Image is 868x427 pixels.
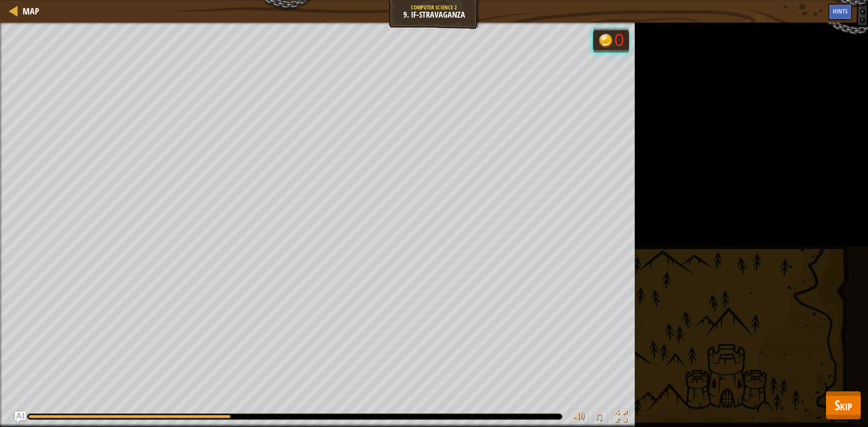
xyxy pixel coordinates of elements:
[23,5,39,17] span: Map
[612,408,630,427] button: Toggle fullscreen
[593,408,608,427] button: ♫
[593,28,629,52] div: Team 'humans' has 0 gold.
[594,410,604,423] span: ♫
[18,5,39,17] a: Map
[614,32,624,49] div: 0
[833,7,848,15] span: Hints
[570,408,588,427] button: Adjust volume
[835,396,852,414] span: Skip
[826,391,861,420] button: Skip
[15,412,26,422] button: Ask AI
